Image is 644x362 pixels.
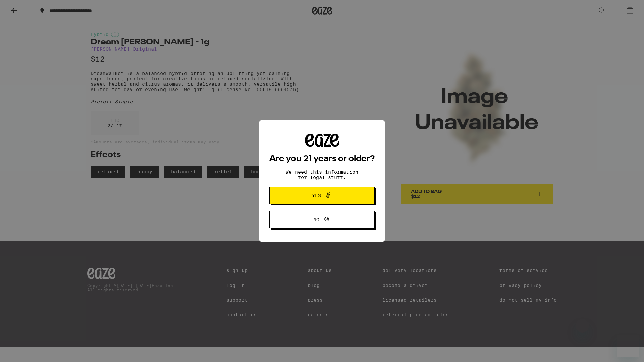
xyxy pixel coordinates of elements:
[269,155,375,163] h2: Are you 21 years or older?
[313,217,319,222] span: No
[269,211,375,228] button: No
[576,319,589,333] iframe: Close message
[617,335,639,357] iframe: Button to launch messaging window
[269,187,375,204] button: Yes
[280,169,364,180] p: We need this information for legal stuff.
[312,193,321,198] span: Yes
